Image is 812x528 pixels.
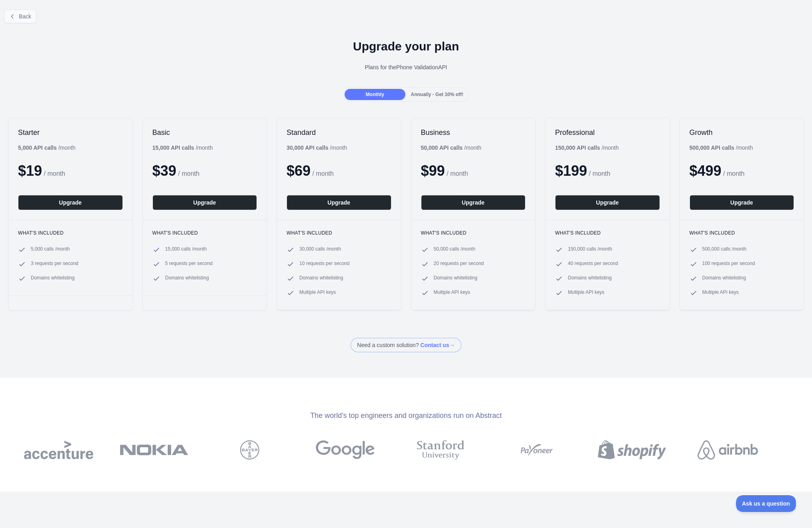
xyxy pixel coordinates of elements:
b: 30,000 API calls [287,145,329,151]
h2: Standard [287,128,391,137]
div: / month [287,144,347,152]
div: / month [555,144,619,152]
span: $ 199 [555,163,587,179]
h2: Professional [555,128,660,137]
b: 150,000 API calls [555,145,600,151]
b: 50,000 API calls [421,145,463,151]
iframe: Toggle Customer Support [736,495,796,512]
h2: Business [421,128,526,137]
span: $ 99 [421,163,445,179]
div: / month [421,144,481,152]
